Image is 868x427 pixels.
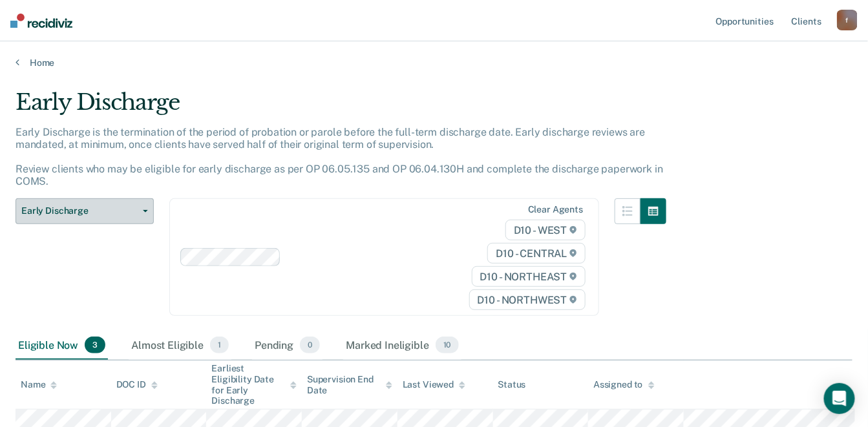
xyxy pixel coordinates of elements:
span: D10 - WEST [505,220,586,240]
div: Pending0 [252,331,323,360]
button: Early Discharge [16,198,154,224]
div: Early Discharge [16,89,666,126]
span: 3 [85,337,105,353]
img: Recidiviz [10,14,72,28]
div: Name [21,379,57,390]
div: Marked Ineligible10 [343,331,461,360]
div: Almost Eligible1 [129,331,231,360]
p: Early Discharge is the termination of the period of probation or parole before the full-term disc... [16,126,663,188]
div: DOC ID [116,379,158,390]
div: Earliest Eligibility Date for Early Discharge [211,363,297,406]
div: Clear agents [528,204,583,215]
span: D10 - NORTHEAST [472,266,586,287]
span: 10 [436,337,459,353]
span: D10 - CENTRAL [487,243,586,264]
span: 0 [300,337,320,353]
div: Open Intercom Messenger [824,383,855,414]
div: Eligible Now3 [16,331,108,360]
div: Last Viewed [403,379,465,390]
span: Early Discharge [21,205,138,216]
a: Home [16,57,852,68]
span: 1 [210,337,229,353]
div: Assigned to [593,379,654,390]
div: Status [498,379,526,390]
div: Supervision End Date [307,374,392,396]
span: D10 - NORTHWEST [469,289,586,310]
button: f [837,10,858,30]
